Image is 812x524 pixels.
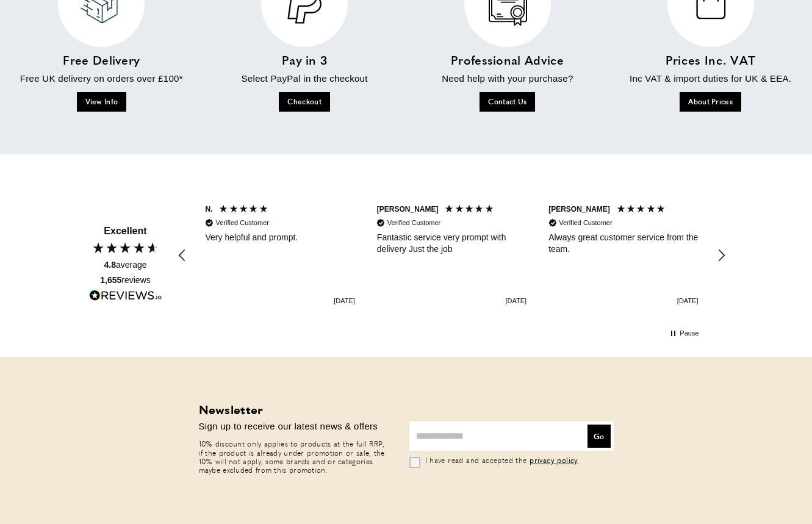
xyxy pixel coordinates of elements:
span: Contact Us [488,96,526,107]
div: Always great customer service from the team. [548,232,698,256]
a: privacy policy [530,455,578,465]
a: Read more reviews on REVIEWS.io [89,290,162,306]
span: View Info [85,96,118,107]
a: Checkout [279,92,329,112]
p: Select PayPal in the checkout [206,71,403,86]
h4: Professional Advice [409,51,606,68]
a: View Info [77,92,127,112]
a: Contact Us [480,92,535,112]
p: Sign up to receive our latest news & offers [199,419,391,434]
div: 4.80 Stars [92,241,160,254]
div: [DATE] [334,296,355,306]
div: Very helpful and prompt. [206,232,355,244]
p: Inc VAT & import duties for UK & EEA. [612,71,809,86]
div: Review by N., 5 out of 5 stars [195,197,366,314]
p: Need help with your purchase? [409,71,606,86]
span: I have read and accepted the [425,455,527,465]
div: [PERSON_NAME] [377,204,439,215]
span: About Prices [688,96,733,107]
div: 5 Stars [218,204,271,217]
div: 5 Stars [444,204,497,217]
div: Review by J., 5 out of 5 stars [366,197,537,314]
div: [PERSON_NAME] [548,204,610,215]
div: 5 Stars [616,204,669,217]
div: Customer reviews carousel with auto-scroll controls [168,185,736,326]
div: Excellent [104,224,146,238]
div: Review by A. Satariano, 5 out of 5 stars [537,197,709,314]
a: About Prices [680,92,741,112]
p: Free UK delivery on orders over £100* [3,71,200,86]
h4: Prices Inc. VAT [612,51,809,68]
span: Checkout [287,96,321,107]
div: Verified Customer [559,218,612,228]
div: N. [206,204,213,215]
div: [DATE] [677,296,699,306]
div: Customer reviews [195,185,710,326]
h4: Free Delivery [3,51,200,68]
div: average [104,259,146,271]
div: [DATE] [506,296,527,306]
p: 10% discount only applies to products at the full RRP, if the product is already under promotion ... [199,440,391,475]
div: Fantastic service very prompt with delivery Just the job [377,232,526,256]
div: Verified Customer [216,218,269,228]
span: 4.8 [104,260,115,270]
strong: Newsletter [199,400,264,418]
div: Pause [680,329,699,338]
h4: Pay in 3 [206,51,403,68]
div: reviews [100,275,151,287]
form: Subscribe to Newsletter [409,422,614,468]
span: 1,655 [100,275,121,285]
div: Pause carousel [669,328,699,339]
div: Verified Customer [387,218,440,228]
div: REVIEWS.io Carousel Scroll Right [706,241,736,270]
div: REVIEWS.io Carousel Scroll Left [168,241,198,270]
